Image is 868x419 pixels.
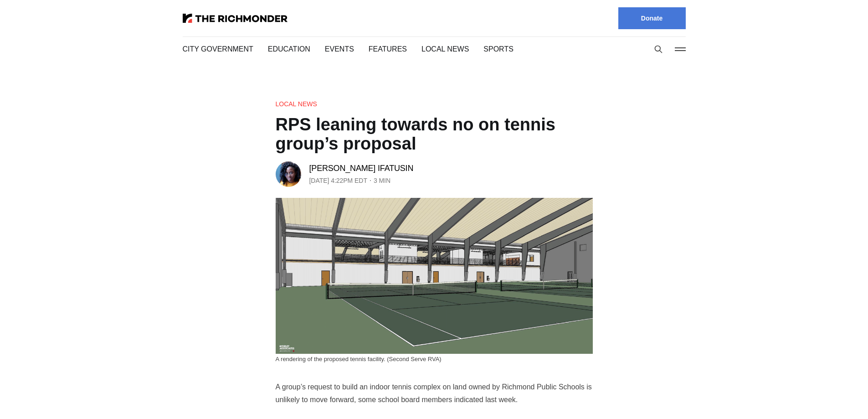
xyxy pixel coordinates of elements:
[183,14,288,23] img: The Richmonder
[276,381,593,406] p: A group’s request to build an indoor tennis complex on land owned by Richmond Public Schools is u...
[309,175,370,186] time: [DATE] 4:22PM EDT
[183,44,251,54] a: City Government
[309,163,413,174] a: [PERSON_NAME] Ifatusin
[323,44,349,54] a: Events
[276,99,315,109] a: Local News
[276,115,593,153] h1: RPS leaning towards no on tennis group’s proposal
[276,356,422,362] span: A rendering of the proposed tennis facility. (Second Serve RVA)
[276,161,301,187] img: Victoria A. Ifatusin
[377,175,395,186] span: 3 min
[276,198,593,354] img: RPS leaning towards no on tennis group’s proposal
[414,44,459,54] a: Local News
[618,7,686,29] a: Donate
[474,44,502,54] a: Sports
[364,44,400,54] a: Features
[652,42,665,56] button: Search this site
[266,44,308,54] a: Education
